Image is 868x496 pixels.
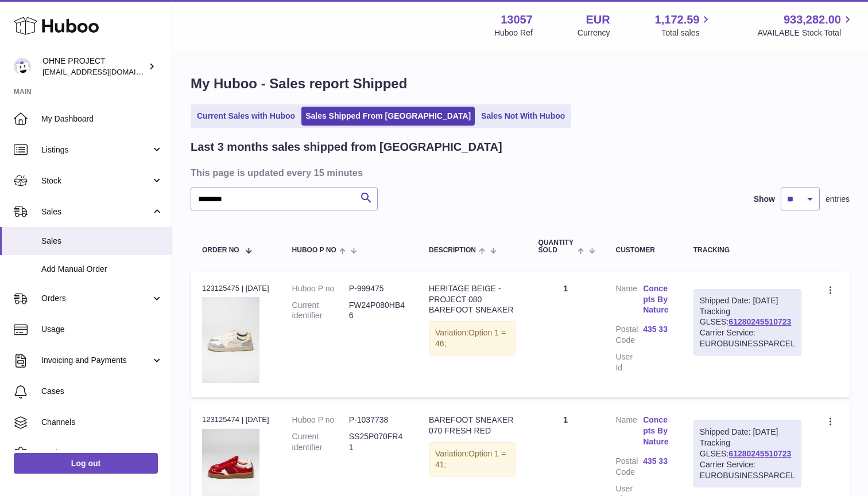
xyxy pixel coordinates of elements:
h1: My Huboo - Sales report Shipped [191,75,850,93]
span: Settings [41,448,163,459]
a: 435 33 [643,456,671,467]
span: Huboo P no [292,247,336,254]
span: entries [826,194,850,205]
dd: P-1037738 [349,415,406,425]
span: AVAILABLE Stock Total [757,28,854,38]
div: Variation: [429,442,516,477]
span: Channels [41,417,163,428]
span: Total sales [661,28,712,38]
span: Quantity Sold [538,239,575,254]
span: Sales [41,206,151,217]
dt: Postal Code [615,456,643,478]
h3: This page is updated every 15 minutes [191,166,847,179]
div: Shipped Date: [DATE] [700,295,795,306]
a: 1,172.59 Total sales [655,12,713,38]
div: 123125475 | [DATE] [202,283,269,294]
div: BAREFOOT SNEAKER 070 FRESH RED [429,415,516,436]
div: Carrier Service: EUROBUSINESSPARCEL [700,327,795,349]
a: Current Sales with Huboo [193,107,299,126]
a: Log out [14,453,158,474]
span: Orders [41,293,151,304]
a: 933,282.00 AVAILABLE Stock Total [757,12,854,38]
div: Huboo Ref [494,28,533,38]
span: [EMAIL_ADDRESS][DOMAIN_NAME] [42,67,169,76]
a: 61280245510723 [728,449,791,458]
dt: Current identifier [292,300,349,322]
span: Listings [41,144,151,155]
strong: EUR [586,12,610,28]
a: Concepts By Nature [643,283,671,316]
dt: Name [615,283,643,319]
div: Currency [578,28,610,38]
span: Add Manual Order [41,264,163,275]
div: Tracking GLSES: [693,289,801,356]
div: Carrier Service: EUROBUSINESSPARCEL [700,459,795,481]
span: Invoicing and Payments [41,355,151,366]
h2: Last 3 months sales shipped from [GEOGRAPHIC_DATA] [191,139,502,155]
dt: User Id [615,352,643,373]
a: Sales Not With Huboo [477,107,569,126]
dt: Postal Code [615,324,643,346]
span: Order No [202,247,239,254]
dt: Huboo P no [292,283,349,294]
dt: Current identifier [292,431,349,453]
span: Option 1 = 41; [435,449,506,469]
div: Tracking GLSES: [693,420,801,487]
span: 1,172.59 [655,12,700,28]
div: Variation: [429,321,516,356]
dd: FW24P080HB46 [349,300,406,322]
td: 1 [527,272,604,397]
dt: Huboo P no [292,415,349,425]
dd: P-999475 [349,283,406,294]
a: Concepts By Nature [643,415,671,447]
span: Stock [41,175,151,186]
span: Usage [41,324,163,335]
img: CREAM.png [202,297,259,383]
span: Cases [41,386,163,397]
span: Option 1 = 46; [435,328,506,348]
span: My Dashboard [41,114,163,124]
div: Shipped Date: [DATE] [700,427,795,438]
span: 933,282.00 [784,12,841,28]
span: Sales [41,236,163,247]
div: 123125474 | [DATE] [202,415,269,425]
div: HERITAGE BEIGE - PROJECT 080 BAREFOOT SNEAKER [429,283,516,316]
img: support@ohneproject.com [14,58,31,75]
div: Tracking [693,247,801,254]
dt: Name [615,415,643,450]
strong: 13057 [501,12,533,28]
a: Sales Shipped From [GEOGRAPHIC_DATA] [301,107,475,126]
label: Show [754,194,775,205]
div: OHNE PROJECT [42,56,146,77]
div: Customer [615,247,670,254]
span: Description [429,247,476,254]
dd: SS25P070FR41 [349,431,406,453]
a: 435 33 [643,324,671,335]
a: 61280245510723 [728,317,791,326]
